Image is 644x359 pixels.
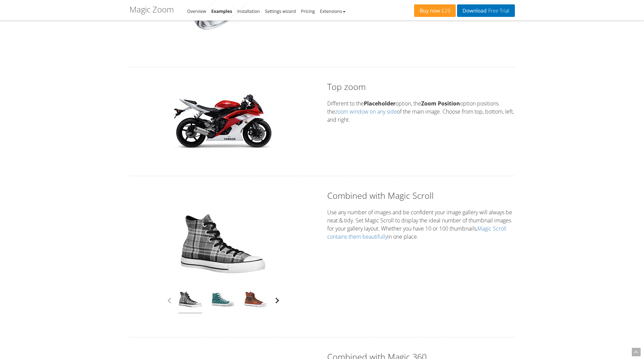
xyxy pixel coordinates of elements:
[129,5,174,14] h1: Magic Zoom
[457,4,515,17] a: DownloadFree Trial
[364,100,396,107] strong: Placeholder
[414,4,456,17] a: Buy now£29
[327,81,515,93] h2: Top zoom
[211,8,232,14] a: Examples
[187,8,206,14] a: Overview
[172,91,274,149] img: Top zoom example
[237,8,260,14] a: Installation
[320,8,345,14] a: Extensions
[327,99,515,124] p: Different to the option, the option positions the of the main image. Choose from top, bottom, lef...
[265,8,296,14] a: Settings wizard
[327,208,515,241] p: Use any number of images and be confident your image gallery will always be neat & tidy. Set Magi...
[327,225,506,240] a: Magic Scroll contains them beautifully
[486,8,509,14] span: Free Trial
[327,190,515,201] h2: Combined with Magic Scroll
[301,8,315,14] a: Pricing
[440,8,451,14] span: £29
[335,108,397,115] a: zoom window on any side
[421,100,460,107] strong: Zoom Position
